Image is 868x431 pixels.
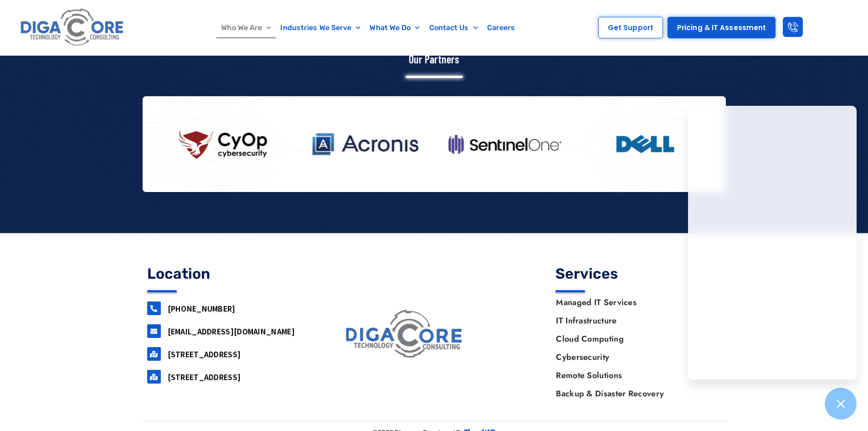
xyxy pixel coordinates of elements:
a: 732-646-5725 [147,301,161,315]
a: What We Do [365,17,424,38]
a: Backup & Disaster Recovery [547,384,721,403]
a: support@digacore.com [147,324,161,338]
iframe: Chatgenie Messenger [688,106,857,379]
a: [EMAIL_ADDRESS][DOMAIN_NAME] [168,326,295,337]
img: CyOp Cybersecurity [163,121,285,166]
a: [STREET_ADDRESS] [168,349,241,359]
a: Cloud Computing [547,330,721,348]
a: Get Support [598,17,663,38]
img: Dell Logo [584,129,706,160]
span: Get Support [608,24,653,31]
h4: Services [555,266,721,281]
img: Acronis Logo [303,129,426,159]
nav: Menu [171,17,566,38]
img: Digacore logo 1 [18,5,127,51]
a: Who We Are [216,17,276,38]
a: Managed IT Services [547,293,721,312]
a: Careers [483,17,520,38]
a: [PHONE_NUMBER] [168,303,236,314]
nav: Menu [547,293,721,403]
img: digacore logo [342,307,467,363]
span: Our Partners [409,52,459,66]
a: 2917 Penn Forest Blvd, Roanoke, VA 24018 [147,370,161,384]
a: [STREET_ADDRESS] [168,372,241,382]
a: Pricing & IT Assessment [668,17,776,38]
a: Cybersecurity [547,348,721,366]
img: Sentinel One Logo [444,129,566,159]
a: Industries We Serve [276,17,365,38]
a: Remote Solutions [547,366,721,384]
a: Contact Us [425,17,483,38]
h4: Location [147,266,313,281]
a: 160 airport road, Suite 201, Lakewood, NJ, 08701 [147,347,161,361]
span: Pricing & IT Assessment [677,24,766,31]
a: IT Infrastructure [547,312,721,330]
